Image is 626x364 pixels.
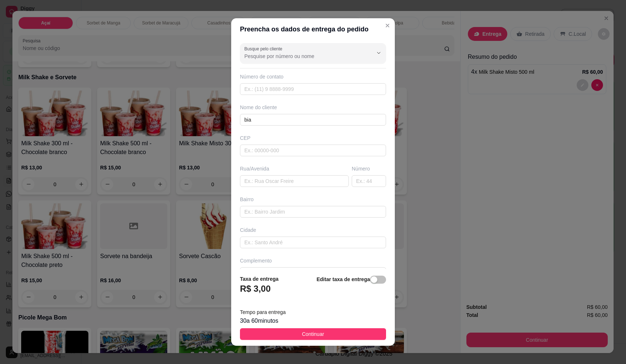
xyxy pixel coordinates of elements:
[244,46,285,52] label: Busque pelo cliente
[240,175,349,187] input: Ex.: Rua Oscar Freire
[240,134,386,142] div: CEP
[352,175,386,187] input: Ex.: 44
[231,18,395,40] header: Preencha os dados de entrega do pedido
[244,53,361,60] input: Busque pelo cliente
[240,104,386,111] div: Nome do cliente
[373,47,385,59] button: Show suggestions
[240,196,386,203] div: Bairro
[240,226,386,234] div: Cidade
[240,283,271,295] h3: R$ 3,00
[240,73,386,80] div: Número de contato
[317,276,370,282] strong: Editar taxa de entrega
[240,328,386,340] button: Continuar
[240,267,386,279] input: ex: próximo ao posto de gasolina
[302,330,324,338] span: Continuar
[240,165,349,172] div: Rua/Avenida
[240,83,386,95] input: Ex.: (11) 9 8888-9999
[240,257,386,264] div: Complemento
[240,114,386,126] input: Ex.: João da Silva
[240,237,386,248] input: Ex.: Santo André
[240,145,386,156] input: Ex.: 00000-000
[240,317,386,325] div: 30 a 60 minutos
[240,309,286,315] span: Tempo para entrega
[382,20,393,31] button: Close
[352,165,386,172] div: Número
[240,206,386,218] input: Ex.: Bairro Jardim
[240,276,279,282] strong: Taxa de entrega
